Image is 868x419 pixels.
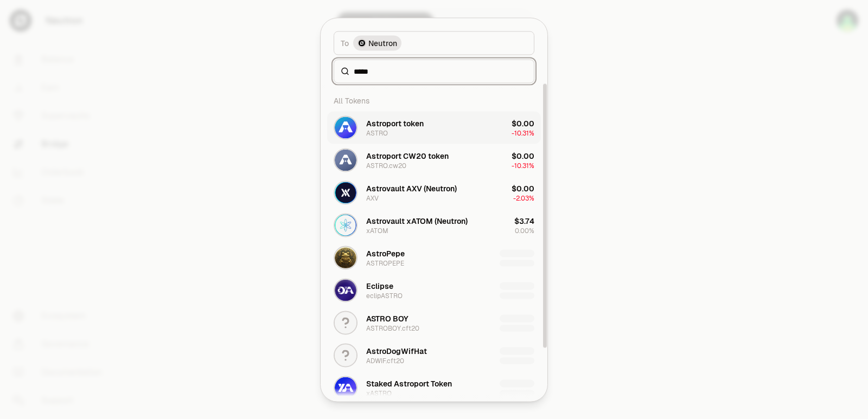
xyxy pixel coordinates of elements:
[512,183,534,194] div: $0.00
[335,182,356,203] img: AXV Logo
[327,111,541,144] button: ASTRO LogoAstroport tokenASTRO$0.00-10.31%
[327,306,541,339] button: ASTRO BOYASTROBOY.cft20
[366,345,427,356] div: AstroDogWifHat
[512,150,534,161] div: $0.00
[366,248,405,259] div: AstroPepe
[335,214,356,236] img: xATOM Logo
[512,118,534,128] div: $0.00
[513,194,534,202] span: -2.03%
[366,128,388,137] div: ASTRO
[327,371,541,404] button: xASTRO LogoStaked Astroport TokenxASTRO
[335,117,356,138] img: ASTRO Logo
[366,291,403,300] div: eclipASTRO
[335,247,356,268] img: ASTROPEPE Logo
[366,118,424,128] div: Astroport token
[335,149,356,171] img: ASTRO.cw20 Logo
[334,31,534,55] button: ToNeutron LogoNeutron
[327,339,541,371] button: AstroDogWifHatADWIF.cft20
[366,324,419,332] div: ASTROBOY.cft20
[327,209,541,241] button: xATOM LogoAstrovault xATOM (Neutron)xATOM$3.740.00%
[366,194,379,202] div: AXV
[359,40,365,46] img: Neutron Logo
[366,313,409,324] div: ASTRO BOY
[368,37,397,48] span: Neutron
[327,176,541,209] button: AXV LogoAstrovault AXV (Neutron)AXV$0.00-2.03%
[366,356,404,365] div: ADWIF.cft20
[515,226,534,235] span: 0.00%
[327,274,541,306] button: eclipASTRO LogoEclipseeclipASTRO
[327,144,541,176] button: ASTRO.cw20 LogoAstroport CW20 tokenASTRO.cw20$0.00-10.31%
[327,89,541,111] div: All Tokens
[366,280,393,291] div: Eclipse
[327,241,541,274] button: ASTROPEPE LogoAstroPepeASTROPEPE
[512,161,534,170] span: -10.31%
[366,183,457,194] div: Astrovault AXV (Neutron)
[514,215,534,226] div: $3.74
[512,128,534,137] span: -10.31%
[366,150,449,161] div: Astroport CW20 token
[335,377,356,398] img: xASTRO Logo
[366,259,404,267] div: ASTROPEPE
[341,37,349,48] span: To
[366,215,468,226] div: Astrovault xATOM (Neutron)
[366,378,452,389] div: Staked Astroport Token
[366,226,388,235] div: xATOM
[366,161,406,170] div: ASTRO.cw20
[366,389,392,397] div: xASTRO
[335,279,356,301] img: eclipASTRO Logo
